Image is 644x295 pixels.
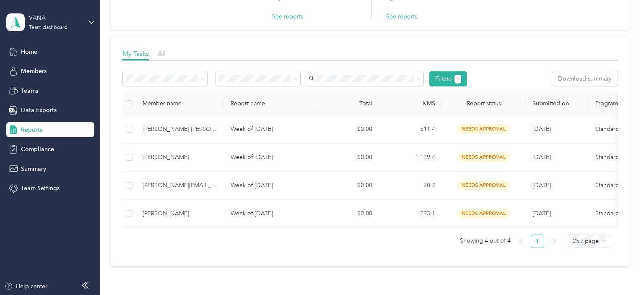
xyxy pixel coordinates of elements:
button: left [514,235,527,248]
span: [DATE] [532,154,551,161]
li: Next Page [548,235,561,248]
button: Filters1 [429,71,467,86]
span: Data Exports [21,106,57,115]
span: Team Settings [21,184,60,193]
p: Week of [DATE] [231,125,309,134]
span: Reports [21,125,42,134]
span: [DATE] [532,182,551,189]
button: right [548,235,561,248]
td: $0.00 [316,200,379,228]
p: Week of [DATE] [231,209,309,218]
span: needs approval [457,209,510,218]
span: Compliance [21,145,54,154]
button: See reports [272,12,303,21]
td: $0.00 [316,172,379,200]
span: My Tasks [122,50,149,57]
td: 70.7 [379,172,442,200]
td: 511.4 [379,115,442,144]
span: right [552,239,557,244]
td: $0.00 [316,115,379,144]
td: 223.1 [379,200,442,228]
div: [PERSON_NAME] [PERSON_NAME] [143,125,217,134]
div: [PERSON_NAME][EMAIL_ADDRESS][PERSON_NAME][DOMAIN_NAME] [143,181,217,190]
th: Member name [136,92,224,115]
div: VANA [29,13,81,22]
li: Previous Page [514,235,527,248]
span: 1 [457,76,459,83]
span: 25 / page [573,235,606,248]
iframe: Everlance-gr Chat Button Frame [597,248,644,295]
td: 1,129.4 [379,144,442,172]
span: needs approval [457,124,510,134]
p: Week of [DATE] [231,153,309,162]
th: Submitted on [526,92,589,115]
span: needs approval [457,152,510,162]
span: Summary [21,164,46,173]
div: Total [323,100,372,107]
button: Download summary [552,71,618,86]
span: Report status [449,100,519,107]
div: KMS [386,100,435,107]
div: Team dashboard [29,25,68,30]
span: Showing 4 out of 4 [460,235,511,247]
span: left [518,239,523,244]
a: 1 [531,235,544,248]
div: [PERSON_NAME] [143,209,217,218]
span: Teams [21,86,38,95]
span: needs approval [457,180,510,190]
button: Help center [5,282,47,291]
li: 1 [531,235,544,248]
div: Member name [143,100,217,107]
button: 1 [454,75,462,84]
span: [DATE] [532,210,551,217]
span: Home [21,47,37,56]
th: Report name [224,92,316,115]
span: Members [21,67,47,76]
div: [PERSON_NAME] [143,153,217,162]
td: $0.00 [316,144,379,172]
div: Page Size [568,235,611,248]
span: [DATE] [532,125,551,133]
span: All [158,50,166,57]
button: See reports [386,12,417,21]
p: Week of [DATE] [231,181,309,190]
